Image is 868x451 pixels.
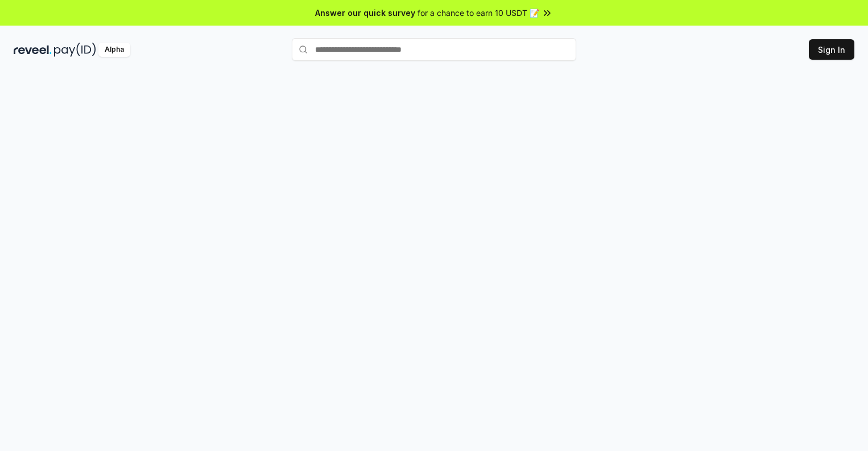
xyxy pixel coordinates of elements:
[418,7,539,19] span: for a chance to earn 10 USDT 📝
[98,43,130,57] div: Alpha
[54,43,96,57] img: pay_id
[809,39,854,60] button: Sign In
[315,7,415,19] span: Answer our quick survey
[14,43,52,57] img: reveel_dark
